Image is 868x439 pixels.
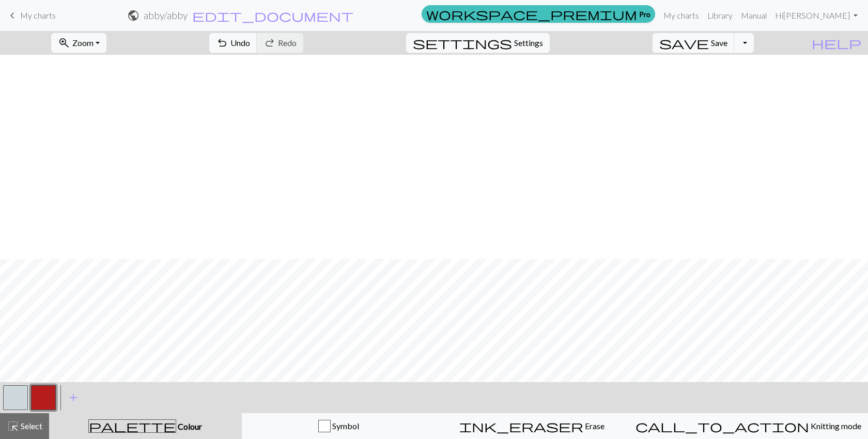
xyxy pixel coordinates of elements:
span: Select [19,421,42,431]
span: Save [711,38,727,48]
span: Undo [230,38,250,48]
span: keyboard_arrow_left [6,8,19,23]
button: Undo [209,33,257,53]
span: undo [216,36,228,50]
button: Colour [49,413,242,439]
a: My charts [6,7,56,24]
i: Settings [413,37,512,49]
button: Save [653,33,735,53]
a: Library [703,5,737,26]
span: help [812,36,861,50]
span: My charts [20,10,56,20]
button: Symbol [242,413,436,439]
span: settings [413,36,512,50]
span: Colour [176,421,202,431]
span: edit_document [192,8,353,23]
span: Knitting mode [809,421,861,431]
h2: abby / abby [144,9,188,21]
span: highlight_alt [7,419,19,433]
span: Erase [583,421,605,431]
span: add [67,390,80,405]
span: Zoom [72,38,94,48]
span: call_to_action [636,419,809,433]
span: workspace_premium [426,7,637,21]
button: Erase [435,413,629,439]
span: ink_eraser [459,419,583,433]
span: Settings [514,37,543,49]
button: Zoom [51,33,106,53]
span: zoom_in [58,36,70,50]
span: Symbol [331,421,359,431]
a: My charts [659,5,703,26]
button: Knitting mode [629,413,868,439]
a: Pro [422,5,655,23]
a: Manual [737,5,771,26]
span: public [127,8,139,23]
span: palette [89,419,176,433]
span: save [659,36,709,50]
a: Hi[PERSON_NAME] [771,5,862,26]
button: SettingsSettings [406,33,550,53]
